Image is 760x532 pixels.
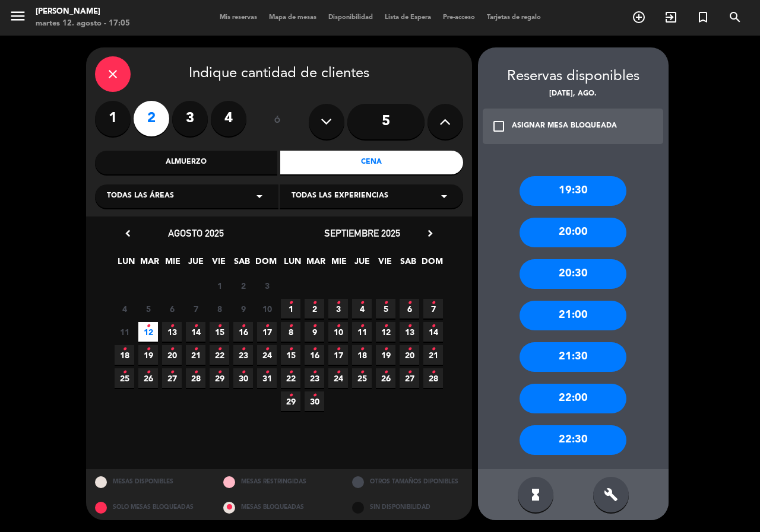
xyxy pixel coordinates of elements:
[86,495,215,520] div: SOLO MESAS BLOQUEADAS
[233,368,253,388] span: 30
[281,322,300,342] span: 8
[138,299,158,318] span: 5
[140,254,159,274] span: MAR
[400,299,419,318] span: 6
[233,276,253,295] span: 2
[162,368,182,388] span: 27
[422,254,441,274] span: DOM
[289,340,293,359] i: •
[384,340,388,359] i: •
[312,294,316,313] i: •
[163,254,182,274] span: MIE
[257,276,277,295] span: 3
[252,189,267,203] i: arrow_drop_down
[86,469,215,495] div: MESAS DISPONIBLES
[210,322,229,342] span: 15
[728,10,742,24] i: search
[194,317,198,336] i: •
[186,322,205,342] span: 14
[257,299,277,318] span: 10
[289,386,293,405] i: •
[289,294,293,313] i: •
[146,363,150,382] i: •
[376,368,395,388] span: 26
[172,101,208,136] label: 3
[360,317,364,336] i: •
[281,368,300,388] span: 22
[210,345,229,365] span: 22
[407,317,411,336] i: •
[312,340,316,359] i: •
[336,340,340,359] i: •
[217,317,221,336] i: •
[400,368,419,388] span: 27
[437,14,481,21] span: Pre-acceso
[481,14,547,21] span: Tarjetas de regalo
[328,368,348,388] span: 24
[604,488,618,502] i: build
[360,340,364,359] i: •
[241,340,245,359] i: •
[122,363,126,382] i: •
[257,322,277,342] span: 17
[217,363,221,382] i: •
[258,101,297,142] div: ó
[289,363,293,382] i: •
[328,299,348,318] span: 3
[407,294,411,313] i: •
[186,345,205,365] span: 21
[214,469,343,495] div: MESAS RESTRINGIDAS
[115,345,134,365] span: 18
[280,151,463,174] div: Cena
[407,340,411,359] i: •
[289,317,293,336] i: •
[379,14,437,21] span: Lista de Espera
[263,14,322,21] span: Mapa de mesas
[431,294,435,313] i: •
[210,276,229,295] span: 1
[324,227,400,239] span: septiembre 2025
[328,322,348,342] span: 10
[214,495,343,520] div: MESAS BLOQUEADAS
[520,259,626,289] div: 20:30
[36,18,130,30] div: martes 12. agosto - 17:05
[360,294,364,313] i: •
[95,101,131,136] label: 1
[437,189,451,203] i: arrow_drop_down
[116,254,136,274] span: LUN
[376,322,395,342] span: 12
[696,10,710,24] i: turned_in_not
[257,345,277,365] span: 24
[306,254,325,274] span: MAR
[107,190,174,202] span: Todas las áreas
[283,254,302,274] span: LUN
[423,345,443,365] span: 21
[528,488,543,502] i: hourglass_full
[170,363,174,382] i: •
[9,7,27,25] i: menu
[520,342,626,372] div: 21:30
[305,368,324,388] span: 23
[162,299,182,318] span: 6
[360,363,364,382] i: •
[520,384,626,413] div: 22:00
[257,368,277,388] span: 31
[520,176,626,206] div: 19:30
[423,322,443,342] span: 14
[122,340,126,359] i: •
[352,322,372,342] span: 11
[336,294,340,313] i: •
[9,7,27,29] button: menu
[352,299,372,318] span: 4
[170,340,174,359] i: •
[336,363,340,382] i: •
[170,317,174,336] i: •
[162,322,182,342] span: 13
[431,363,435,382] i: •
[146,340,150,359] i: •
[312,317,316,336] i: •
[478,88,669,100] div: [DATE], ago.
[233,299,253,318] span: 9
[431,340,435,359] i: •
[322,14,379,21] span: Disponibilidad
